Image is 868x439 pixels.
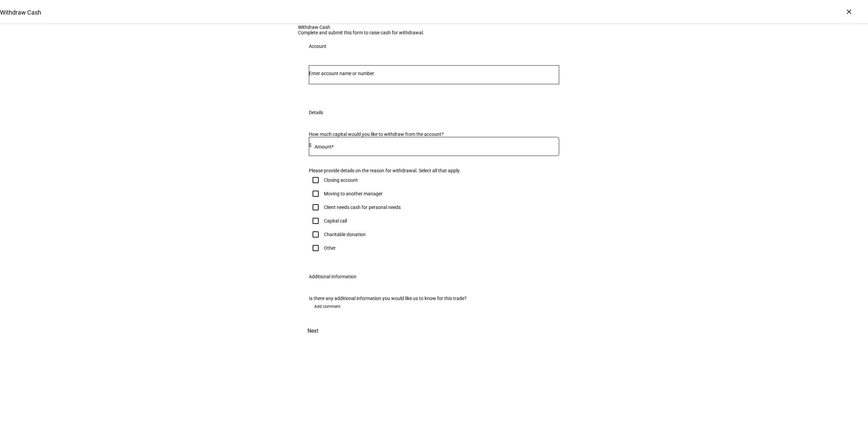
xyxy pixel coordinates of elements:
div: Capital call [324,218,347,224]
div: Client needs cash for personal needs [324,205,401,210]
button: Add comment [309,301,346,312]
div: × [844,6,854,17]
span: $ [309,142,312,148]
div: Complete and submit this form to raise cash for withdrawal. [298,30,570,35]
input: Number [309,71,559,76]
div: Additional Information [309,274,356,279]
button: Next [298,323,328,339]
span: Add comment [314,301,340,312]
div: Other [324,245,336,251]
div: Account [309,43,327,49]
div: Please provide details on the reason for withdrawal. Select all that apply. [309,168,559,173]
div: Closing account [324,177,358,183]
div: Details [309,110,323,115]
div: Charitable donation [324,232,366,237]
div: Is there any additional information you would like us to know for this trade? [309,296,559,301]
div: Withdraw Cash [298,24,570,30]
mat-label: Amount* [315,144,334,150]
span: Next [307,323,318,339]
div: How much capital would you like to withdraw from the account? [309,131,559,137]
div: Moving to another manager [324,191,383,196]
